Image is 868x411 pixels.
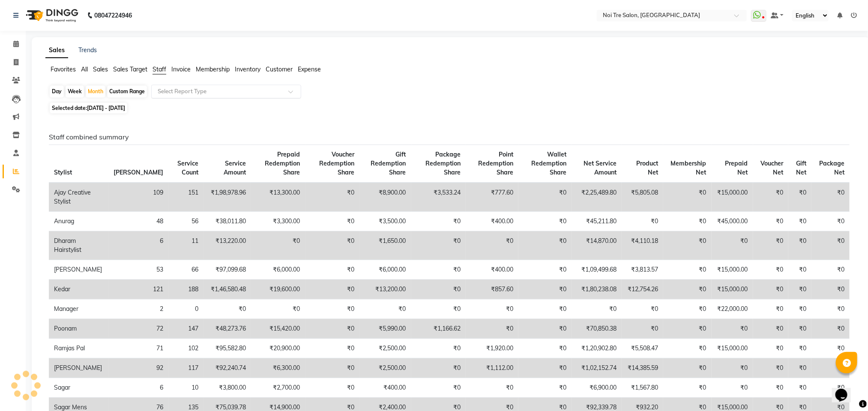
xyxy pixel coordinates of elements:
td: ₹15,000.00 [712,280,753,299]
td: ₹48,273.76 [204,319,251,339]
td: 188 [168,280,204,299]
td: ₹92,240.74 [204,358,251,378]
td: ₹6,000.00 [359,260,411,280]
td: ₹0 [411,231,466,260]
td: [PERSON_NAME] [49,358,108,378]
span: Prepaid Net [725,160,748,176]
td: ₹3,533.24 [411,183,466,212]
b: 08047224946 [94,3,132,27]
td: ₹19,600.00 [251,280,305,299]
td: ₹0 [663,231,712,260]
h6: Staff combined summary [49,133,850,141]
td: ₹5,508.47 [622,339,663,358]
span: Favorites [51,65,76,73]
td: ₹6,000.00 [251,260,305,280]
td: ₹400.00 [359,378,411,398]
td: ₹0 [811,358,850,378]
td: ₹400.00 [466,260,518,280]
td: ₹0 [518,299,572,319]
span: Package Net [819,160,844,176]
td: 48 [108,212,168,231]
td: ₹0 [663,280,712,299]
td: ₹5,805.08 [622,183,663,212]
td: ₹0 [712,358,753,378]
td: Ajay Creative Stylist [49,183,108,212]
td: ₹0 [788,358,811,378]
td: ₹6,300.00 [251,358,305,378]
td: ₹1,112.00 [466,358,518,378]
td: ₹0 [466,299,518,319]
td: 117 [168,358,204,378]
td: ₹0 [305,280,360,299]
td: ₹3,500.00 [359,212,411,231]
td: ₹0 [518,280,572,299]
td: ₹0 [359,299,411,319]
span: Gift Redemption Share [371,151,406,176]
td: ₹45,211.80 [572,212,622,231]
td: 11 [168,231,204,260]
td: ₹4,110.18 [622,231,663,260]
td: ₹0 [305,339,360,358]
td: ₹0 [305,358,360,378]
td: ₹0 [518,231,572,260]
td: ₹0 [305,319,360,339]
span: Gift Net [796,160,806,176]
td: ₹1,166.62 [411,319,466,339]
td: ₹95,582.80 [204,339,251,358]
div: Week [66,86,84,98]
td: ₹2,25,489.80 [572,183,622,212]
span: Service Count [177,160,198,176]
td: ₹15,000.00 [712,339,753,358]
span: Membership Net [671,160,706,176]
span: Expense [298,65,321,73]
td: ₹0 [305,183,360,212]
div: Month [86,86,105,98]
td: ₹0 [663,183,712,212]
td: ₹0 [811,260,850,280]
td: ₹0 [753,231,789,260]
iframe: chat widget [832,377,859,402]
td: ₹3,813.57 [622,260,663,280]
td: 147 [168,319,204,339]
td: ₹0 [518,319,572,339]
td: ₹6,900.00 [572,378,622,398]
td: 10 [168,378,204,398]
td: ₹14,385.59 [622,358,663,378]
span: Voucher Redemption Share [319,151,354,176]
span: Net Service Amount [584,160,617,176]
td: ₹1,650.00 [359,231,411,260]
td: ₹0 [712,319,753,339]
td: ₹0 [518,339,572,358]
td: Dharam Hairstylist [49,231,108,260]
td: ₹1,98,978.96 [204,183,251,212]
td: ₹0 [811,212,850,231]
td: ₹0 [788,280,811,299]
span: Membership [196,65,230,73]
td: ₹0 [788,299,811,319]
td: ₹2,500.00 [359,358,411,378]
td: [PERSON_NAME] [49,260,108,280]
td: ₹0 [622,299,663,319]
a: Trends [78,46,97,54]
td: ₹0 [788,319,811,339]
td: ₹1,46,580.48 [204,280,251,299]
td: ₹45,000.00 [712,212,753,231]
td: ₹70,850.38 [572,319,622,339]
td: ₹0 [811,280,850,299]
td: 0 [168,299,204,319]
td: ₹0 [753,260,789,280]
span: Sales Target [113,65,147,73]
td: ₹0 [305,299,360,319]
td: 71 [108,339,168,358]
td: ₹0 [788,339,811,358]
td: ₹2,500.00 [359,339,411,358]
td: ₹0 [305,231,360,260]
td: ₹15,000.00 [712,260,753,280]
td: ₹5,990.00 [359,319,411,339]
div: Day [50,86,64,98]
td: ₹1,02,152.74 [572,358,622,378]
td: ₹1,920.00 [466,339,518,358]
td: ₹0 [466,319,518,339]
td: ₹0 [663,339,712,358]
td: ₹3,800.00 [204,378,251,398]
